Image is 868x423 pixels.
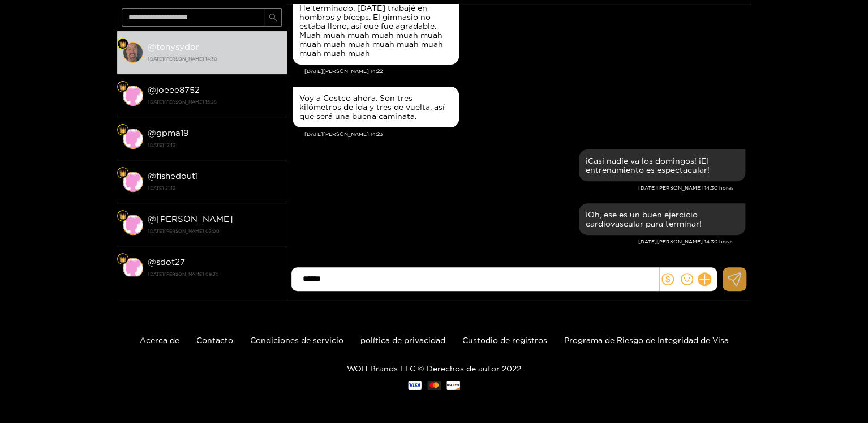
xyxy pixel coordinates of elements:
font: sdot27 [156,257,185,267]
font: [DATE][PERSON_NAME] 14:30 [148,57,217,61]
span: buscar [269,13,277,23]
font: He terminado. [DATE] trabajé en hombros y bíceps. El gimnasio no estaba lleno, así que fue agrada... [299,3,443,57]
font: joeee8752 [156,85,200,95]
font: [DATE][PERSON_NAME] 14:30 horas [638,185,733,191]
font: ¡Oh, ese es un buen ejercicio cardiovascular para terminar! [586,210,702,228]
font: @tonysydor [148,42,199,52]
img: Nivel de ventilador [119,127,126,134]
img: conversación [123,172,143,192]
font: gpma19 [156,128,189,138]
img: Nivel de ventilador [119,256,126,263]
button: dólar [659,271,676,288]
a: Condiciones de servicio [250,336,343,344]
font: [DATE][PERSON_NAME] 15:28 [148,100,217,104]
font: @ [148,128,156,138]
font: [DATE][PERSON_NAME] 14:22 [304,69,383,74]
a: Contacto [196,336,233,344]
span: dólar [661,273,674,285]
img: Nivel de ventilador [119,84,126,91]
button: buscar [264,8,282,27]
a: Programa de Riesgo de Integridad de Visa [564,336,729,344]
font: @ [148,171,156,181]
font: ¡Casi nadie va los domingos! ¡El entrenamiento es espectacular! [586,156,710,174]
font: [DATE][PERSON_NAME] 09:30 [148,272,219,276]
font: [DATE] 21:13 [148,186,175,190]
font: WOH Brands LLC © Derechos de autor 2022 [347,364,521,373]
img: Nivel de ventilador [119,41,126,48]
font: [DATE][PERSON_NAME] 03:00 [148,229,220,233]
font: @ [148,257,156,267]
img: conversación [123,86,143,106]
img: Nivel de ventilador [119,213,126,220]
a: Acerca de [140,336,179,344]
font: [DATE][PERSON_NAME] 14:30 horas [638,239,733,245]
img: conversación [123,215,143,235]
div: 17 de agosto, 14:23 [293,87,459,127]
img: Nivel de ventilador [119,170,126,177]
font: fishedout1 [156,171,198,181]
a: Custodio de registros [462,336,547,344]
a: política de privacidad [360,336,445,344]
font: [DATE] 17:13 [148,143,175,147]
font: Voy a Costco ahora. Son tres kilómetros de ida y tres de vuelta, así que será una buena caminata. [299,93,445,120]
img: conversación [123,258,143,278]
div: 17 de agosto, 14:30 horas [579,203,745,235]
font: [DATE][PERSON_NAME] 14:23 [304,131,383,137]
div: 17 de agosto, 14:30 horas [579,149,745,181]
span: sonrisa [681,273,693,285]
font: @ [148,85,156,95]
img: conversación [123,42,143,63]
font: @[PERSON_NAME] [148,214,233,224]
img: conversación [123,129,143,149]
